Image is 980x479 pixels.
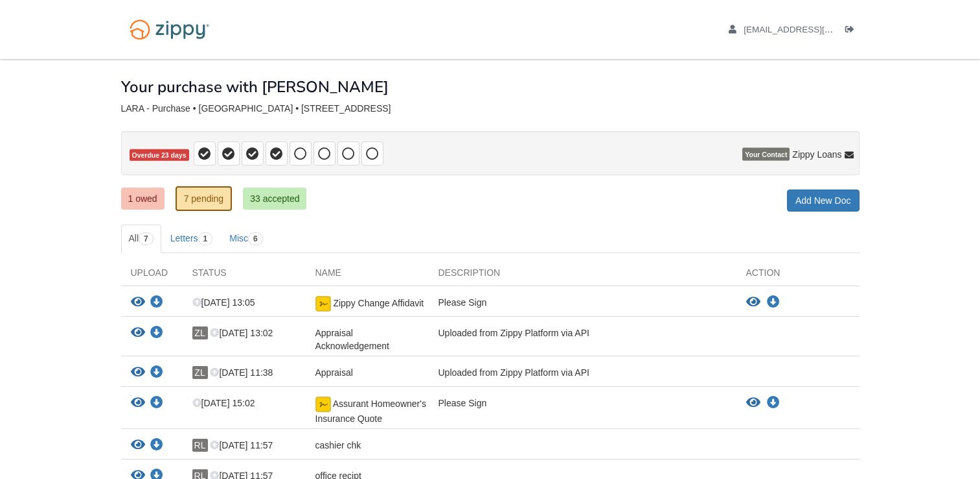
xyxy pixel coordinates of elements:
span: [DATE] 11:38 [210,367,273,378]
span: Zippy Change Affidavit [333,298,424,308]
div: Upload [121,266,183,286]
a: Letters [163,225,221,253]
span: [DATE] 11:57 [210,440,273,450]
a: Download Assurant Homeowner's Insurance Quote [767,398,780,408]
div: Uploaded from Zippy Platform via API [429,326,736,352]
a: All7 [121,225,161,253]
a: 33 accepted [243,188,306,210]
span: Zippy Loans [792,148,841,161]
a: edit profile [729,25,893,38]
a: Download Appraisal [150,368,163,378]
img: Document fully signed [315,397,331,412]
span: [DATE] 15:02 [192,398,255,408]
div: Please Sign [429,397,736,425]
a: Download Zippy Change Affidavit [150,298,163,308]
span: ZL [192,366,208,379]
div: LARA - Purchase • [GEOGRAPHIC_DATA] • [STREET_ADDRESS] [121,103,860,114]
span: Overdue 23 days [130,149,189,162]
button: View Zippy Change Affidavit [746,296,760,309]
span: ZL [192,326,208,339]
span: RL [192,439,208,452]
img: Logo [121,13,218,46]
a: Misc [222,225,270,253]
button: View Assurant Homeowner's Insurance Quote [131,397,145,410]
span: [DATE] 13:02 [210,328,273,338]
button: View Appraisal [131,366,145,380]
div: Uploaded from Zippy Platform via API [429,366,736,383]
span: 6 [248,232,263,245]
span: [DATE] 13:05 [192,297,255,308]
span: 7 [139,232,154,245]
span: Appraisal Acknowledgement [315,328,389,351]
a: Download Appraisal Acknowledgement [150,328,163,339]
a: Download Assurant Homeowner's Insurance Quote [150,399,163,409]
span: Your Contact [742,148,790,161]
span: raq2121@myyahoo.com [744,25,892,34]
a: 7 pending [176,186,233,211]
h1: Your purchase with [PERSON_NAME] [121,79,389,95]
a: Log out [845,25,860,38]
a: 1 owed [121,188,165,210]
span: Assurant Homeowner's Insurance Quote [315,399,426,424]
button: View Zippy Change Affidavit [131,296,145,310]
a: Download Zippy Change Affidavit [767,297,780,308]
div: Description [429,266,736,286]
div: Status [183,266,306,286]
div: Name [306,266,429,286]
span: 1 [198,232,213,245]
a: Download cashier chk [150,441,163,451]
button: View cashier chk [131,439,145,452]
span: cashier chk [315,440,361,450]
a: Add New Doc [787,190,860,212]
span: Appraisal [315,367,353,378]
button: View Appraisal Acknowledgement [131,326,145,340]
button: View Assurant Homeowner's Insurance Quote [746,397,760,410]
div: Action [736,266,860,286]
img: Document fully signed [315,296,331,312]
div: Please Sign [429,296,736,313]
